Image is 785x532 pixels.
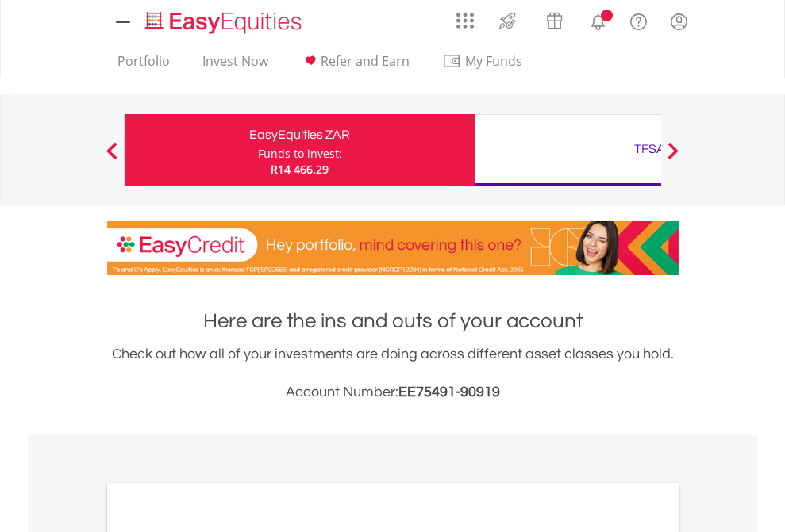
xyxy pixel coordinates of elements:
img: vouchers-v2.svg [541,8,568,33]
a: Invest Now [196,53,275,78]
a: Vouchers [531,4,578,33]
span: EE75491-90919 [398,385,500,400]
div: Check out how all of your investments are doing across different asset classes you hold. [107,343,679,404]
span: R14 466.29 [271,162,329,177]
img: grid-menu-icon.svg [456,12,474,29]
img: EasyCredit Promotion Banner [107,221,679,275]
a: Portfolio [111,53,176,78]
img: EasyEquities_Logo.png [142,10,308,36]
h3: Account Number: [107,381,679,404]
a: FAQ's and Support [618,4,659,36]
h1: Here are the ins and outs of your account [107,307,679,335]
button: Next [657,150,689,166]
button: Previous [96,150,128,166]
a: My Profile [659,4,699,39]
a: Home page [139,4,308,36]
div: EasyEquities ZAR [134,124,465,146]
div: Funds to invest: [258,146,342,162]
a: Notifications [578,4,618,36]
a: AppsGrid [446,4,484,29]
a: Refer and Earn [294,53,416,78]
span: Refer and Earn [321,52,410,70]
span: My Funds [442,51,546,71]
img: thrive-v2.svg [494,8,521,33]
